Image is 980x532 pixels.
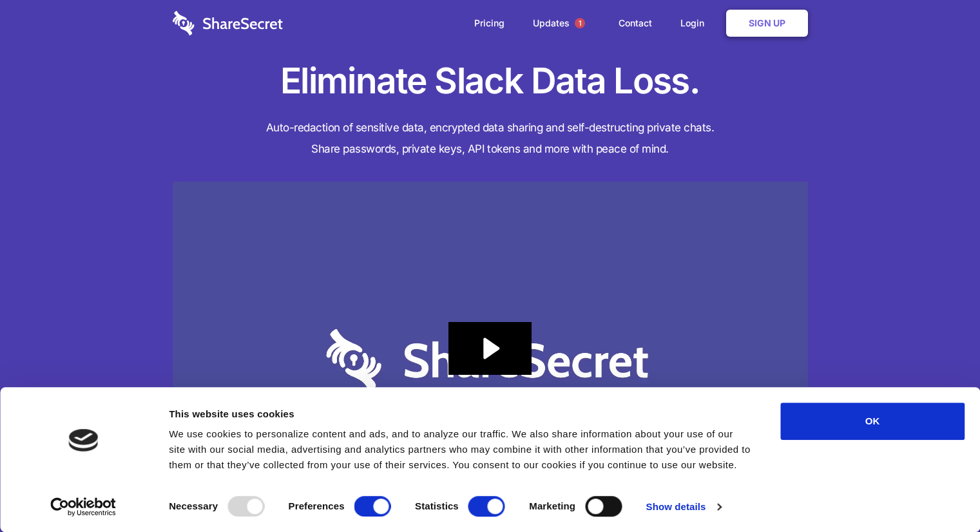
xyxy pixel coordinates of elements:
strong: Necessary [169,500,218,511]
strong: Preferences [289,500,345,511]
img: logo [68,429,98,451]
a: Contact [606,3,665,43]
a: Sign Up [726,10,808,37]
button: OK [780,403,965,440]
strong: Statistics [415,500,459,511]
img: logo-wordmark-white-trans-d4663122ce5f474addd5e946df7df03e33cb6a1c49d2221995e7729f52c070b2.svg [173,11,283,35]
a: Usercentrics Cookiebot - opens in a new window [27,497,140,517]
a: Show details [646,497,721,517]
h4: Auto-redaction of sensitive data, encrypted data sharing and self-destructing private chats. Shar... [173,117,808,160]
legend: Consent Selection [168,491,169,491]
h1: Eliminate Slack Data Loss. [173,58,808,104]
div: We use cookies to personalize content and ads, and to analyze our traffic. We also share informat... [169,426,751,473]
a: Pricing [461,3,517,43]
div: This website uses cookies [169,406,751,422]
strong: Marketing [529,500,575,511]
a: Login [668,3,724,43]
button: Play Video: Sharesecret Slack Extension [448,322,531,375]
span: 1 [575,18,585,28]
